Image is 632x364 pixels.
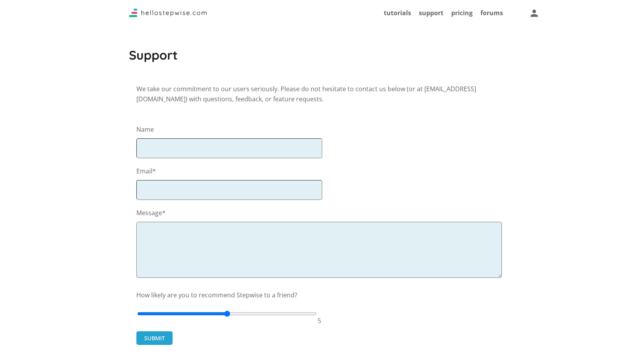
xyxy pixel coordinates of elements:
[480,9,503,17] a: forums
[384,9,411,17] a: tutorials
[419,9,443,17] a: support
[129,47,503,64] h1: Support
[129,11,207,19] a: Stepwise
[129,9,207,17] img: Logo
[136,331,173,345] button: SUBMIT
[136,104,496,345] form: Name Email* Message* How likely are you to recommend Stepwise to a friend? 5
[136,84,496,345] p: We take our commitment to our users seriously. Please do not hesitate to contact us below (or at ...
[451,9,473,17] a: pricing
